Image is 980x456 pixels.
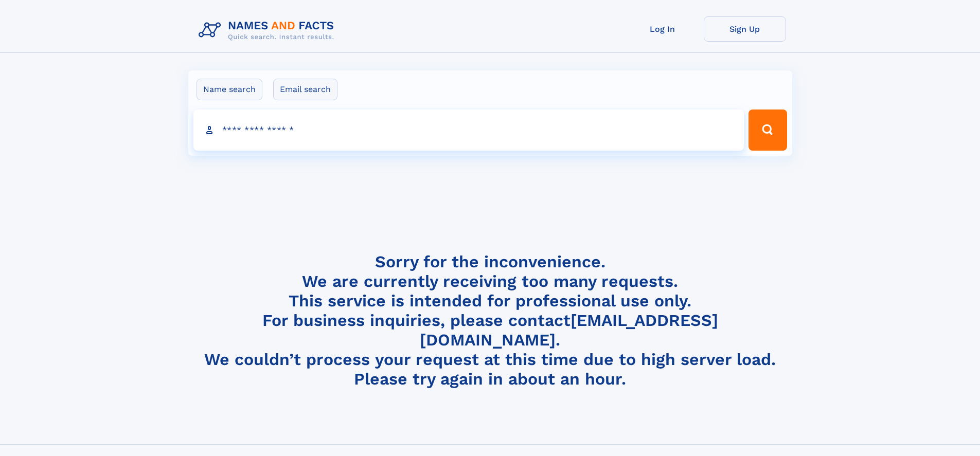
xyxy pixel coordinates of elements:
[749,110,787,151] button: Search Button
[194,16,343,44] img: Logo Names and Facts
[194,252,786,389] h4: Sorry for the inconvenience. We are currently receiving too many requests. This service is intend...
[273,79,337,100] label: Email search
[621,16,704,42] a: Log In
[197,79,262,100] label: Name search
[704,16,786,42] a: Sign Up
[193,110,744,151] input: search input
[420,311,718,350] a: [EMAIL_ADDRESS][DOMAIN_NAME]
